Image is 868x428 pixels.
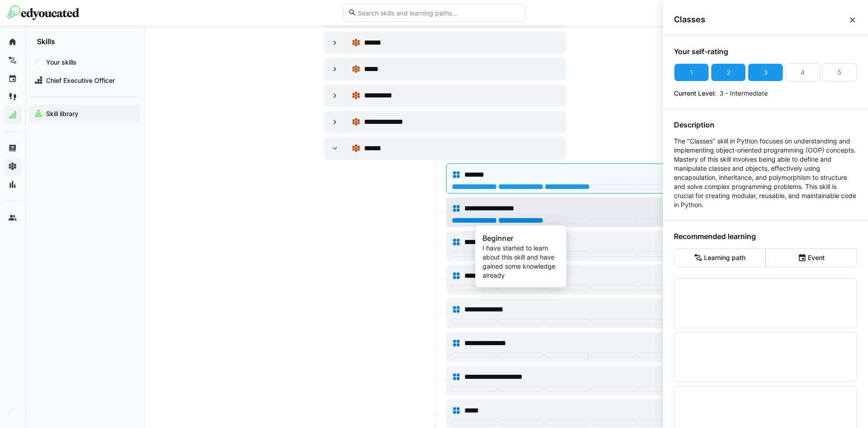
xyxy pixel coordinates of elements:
div: 5 [837,68,842,77]
p: 3 - Intermediate [719,89,768,98]
p: I have started to learn about this skill and have gained some knowledge already [483,244,559,280]
eds-button-option: Event [765,248,857,267]
div: 2 [727,68,730,77]
h4: Description [674,120,857,129]
div: 3 [764,68,768,77]
p: Beginner [483,233,559,244]
h4: Recommended learning [674,232,857,241]
input: Search skills and learning paths… [357,9,520,17]
p: The "Classes" skill in Python focuses on understanding and implementing object-oriented programmi... [674,137,857,209]
div: 4 [801,68,805,77]
p: Current Level: [674,89,716,98]
span: Chief Executive Officer [45,76,136,85]
span: Classes [674,15,848,25]
div: 1 [690,68,693,77]
h4: Your self-rating [674,47,857,56]
eds-button-option: Learning path [674,248,765,267]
